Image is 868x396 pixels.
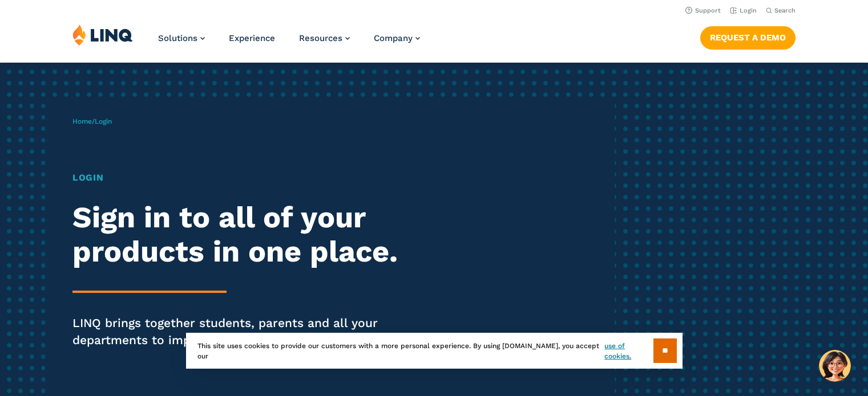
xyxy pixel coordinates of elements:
[158,33,197,43] span: Solutions
[72,171,407,185] h1: Login
[72,24,133,46] img: LINQ | K‑12 Software
[700,24,796,49] nav: Button Navigation
[766,6,796,15] button: Open Search Bar
[374,33,420,43] a: Company
[72,315,407,349] p: LINQ brings together students, parents and all your departments to improve efficiency and transpa...
[374,33,413,43] span: Company
[72,201,407,269] h2: Sign in to all of your products in one place.
[774,7,796,14] span: Search
[72,117,112,125] span: /
[730,7,757,14] a: Login
[700,26,796,49] a: Request a Demo
[299,33,350,43] a: Resources
[158,24,420,62] nav: Primary Navigation
[604,341,653,361] a: use of cookies.
[229,33,275,43] a: Experience
[158,33,205,43] a: Solutions
[95,117,112,125] span: Login
[72,117,92,125] a: Home
[819,350,851,382] button: Hello, have a question? Let’s chat.
[186,333,683,369] div: This site uses cookies to provide our customers with a more personal experience. By using [DOMAIN...
[299,33,342,43] span: Resources
[685,7,721,14] a: Support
